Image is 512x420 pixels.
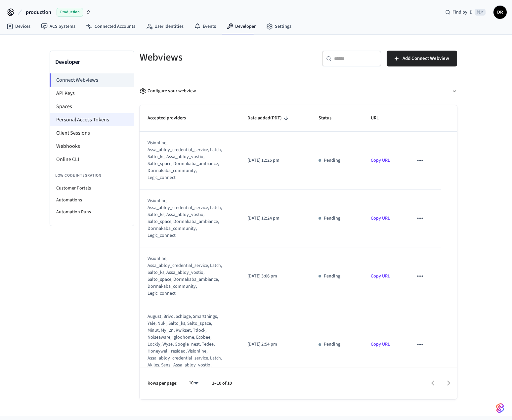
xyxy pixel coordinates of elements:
[319,113,340,123] span: Status
[140,51,294,64] h5: Webviews
[50,194,134,206] li: Automations
[475,9,486,16] span: ⌘ K
[1,21,36,32] a: Devices
[186,378,201,388] div: 10
[148,113,194,123] span: Accepted providers
[371,113,387,123] span: URL
[324,273,340,280] p: Pending
[494,6,506,18] span: DR
[50,140,134,153] li: Webhooks
[371,215,390,222] a: Copy URL
[403,54,449,63] span: Add Connect Webview
[247,113,290,123] span: Date added(PDT)
[221,21,261,32] a: Developer
[324,341,340,348] p: Pending
[247,215,303,222] p: [DATE] 12:24 pm
[247,157,303,164] p: [DATE] 12:25 pm
[387,51,457,66] button: Add Connect Webview
[50,126,134,140] li: Client Sessions
[50,153,134,166] li: Online CLI
[189,21,221,32] a: Events
[261,21,297,32] a: Settings
[50,87,134,100] li: API Keys
[36,21,81,32] a: ACS Systems
[50,182,134,194] li: Customer Portals
[440,6,491,18] div: Find by ID⌘ K
[371,273,390,279] a: Copy URL
[148,197,223,239] div: visionline, assa_abloy_credential_service, latch, salto_ks, assa_abloy_vostio, salto_space, dorma...
[26,8,51,16] span: production
[452,9,473,16] span: Find by ID
[371,341,390,348] a: Copy URL
[247,273,303,280] p: [DATE] 3:06 pm
[50,206,134,218] li: Automation Runs
[141,21,189,32] a: User Identities
[50,169,134,182] li: Low Code Integration
[140,88,196,95] div: Configure your webview
[212,380,232,387] p: 1–10 of 10
[50,113,134,126] li: Personal Access Tokens
[247,341,303,348] p: [DATE] 2:54 pm
[57,8,83,17] span: Production
[148,380,178,387] p: Rows per page:
[81,21,141,32] a: Connected Accounts
[324,215,340,222] p: Pending
[55,58,129,67] h3: Developer
[148,255,223,297] div: visionline, assa_abloy_credential_service, latch, salto_ks, assa_abloy_vostio, salto_space, dorma...
[324,157,340,164] p: Pending
[493,6,507,19] button: DR
[50,73,134,87] li: Connect Webviews
[148,140,223,181] div: visionline, assa_abloy_credential_service, latch, salto_ks, assa_abloy_vostio, salto_space, dorma...
[148,313,223,376] div: august, brivo, schlage, smartthings, yale, nuki, salto_ks, salto_space, minut, my_2n, kwikset, tt...
[140,82,457,100] button: Configure your webview
[371,157,390,164] a: Copy URL
[496,403,504,413] img: SeamLogoGradient.69752ec5.svg
[50,100,134,113] li: Spaces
